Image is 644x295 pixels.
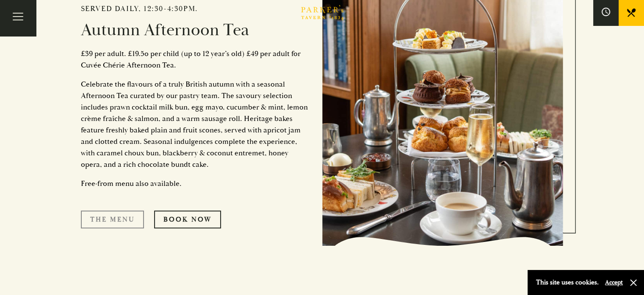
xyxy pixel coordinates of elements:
p: Free-from menu also available. [81,178,310,189]
p: Celebrate the flavours of a truly British autumn with a seasonal Afternoon Tea curated by our pas... [81,79,310,170]
h2: Served daily, 12:30-4:30pm. [81,4,310,14]
a: Book Now [154,211,221,228]
p: This site uses cookies. [536,276,599,289]
button: Accept [605,278,623,287]
a: The Menu [81,211,144,228]
p: £39 per adult. £19.5o per child (up to 12 year’s old) £49 per adult for Cuvée Chérie Afternoon Tea. [81,48,310,71]
button: Close and accept [629,278,638,287]
h2: Autumn Afternoon Tea [81,20,310,40]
